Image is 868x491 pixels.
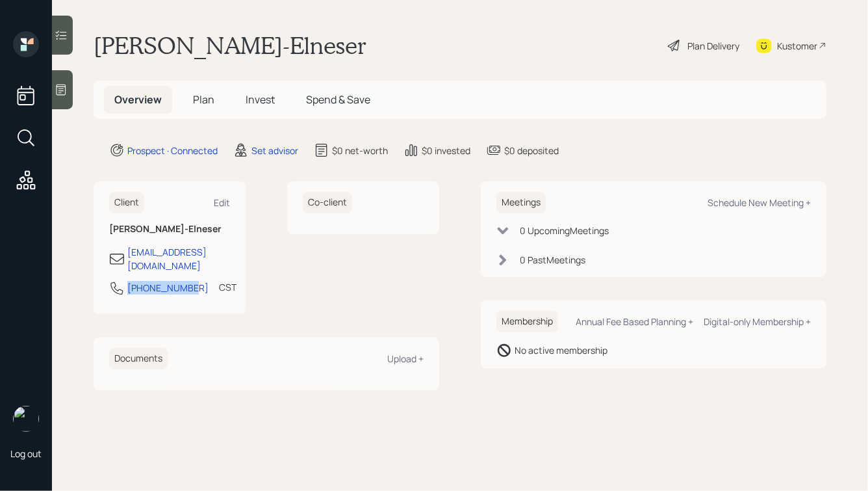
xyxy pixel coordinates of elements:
div: Digital-only Membership + [704,315,811,328]
h6: Membership [496,311,558,332]
div: 0 Past Meeting s [520,253,585,267]
img: hunter_neumayer.jpg [13,406,39,432]
div: $0 invested [422,144,470,157]
div: Edit [214,196,230,209]
h6: Client [109,192,144,213]
div: No active membership [515,343,607,357]
h1: [PERSON_NAME]-Elneser [94,31,366,60]
div: Set advisor [251,144,298,157]
span: Overview [114,92,162,107]
div: Plan Delivery [687,39,739,53]
h6: Documents [109,348,168,369]
span: Invest [246,92,275,107]
div: [PHONE_NUMBER] [127,281,209,295]
div: $0 deposited [504,144,559,157]
div: CST [219,280,236,294]
div: 0 Upcoming Meeting s [520,224,609,237]
h6: Co-client [303,192,352,213]
h6: Meetings [496,192,546,213]
span: Plan [193,92,214,107]
div: Upload + [387,352,424,365]
span: Spend & Save [306,92,370,107]
div: Log out [10,447,42,460]
div: Prospect · Connected [127,144,218,157]
h6: [PERSON_NAME]-Elneser [109,224,230,235]
div: Kustomer [777,39,817,53]
div: Annual Fee Based Planning + [576,315,693,328]
div: Schedule New Meeting + [708,196,811,209]
div: [EMAIL_ADDRESS][DOMAIN_NAME] [127,245,230,272]
div: $0 net-worth [332,144,388,157]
